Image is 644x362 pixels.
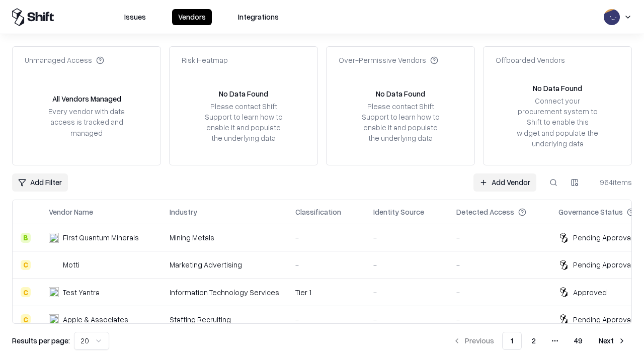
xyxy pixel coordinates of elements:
div: Connect your procurement system to Shift to enable this widget and populate the underlying data [516,96,599,149]
div: - [456,287,542,298]
div: Tier 1 [295,287,357,298]
div: Vendor Name [49,207,93,217]
button: Integrations [232,9,285,25]
div: Detected Access [456,207,514,217]
div: Every vendor with data access is tracked and managed [45,106,128,138]
p: Results per page: [12,335,70,346]
div: No Data Found [376,88,425,99]
div: Governance Status [558,207,623,217]
div: 964 items [592,177,632,188]
div: Please contact Shift Support to learn how to enable it and populate the underlying data [202,101,285,144]
div: Unmanaged Access [25,55,104,65]
div: - [456,259,542,270]
button: 1 [502,332,522,350]
div: Pending Approval [573,232,632,243]
button: Vendors [172,9,212,25]
div: No Data Found [219,88,268,99]
div: Staffing Recruiting [170,314,279,325]
div: First Quantum Minerals [63,232,139,243]
nav: pagination [447,332,632,350]
div: B [21,233,31,243]
div: Motti [63,259,79,270]
img: First Quantum Minerals [49,233,59,243]
div: No Data Found [533,83,582,94]
div: - [295,314,357,325]
div: - [295,259,357,270]
div: - [295,232,357,243]
button: Add Filter [12,173,68,192]
div: Industry [170,207,197,217]
div: C [21,287,31,297]
div: Information Technology Services [170,287,279,298]
div: All Vendors Managed [52,94,121,104]
div: Identity Source [373,207,424,217]
div: Test Yantra [63,287,100,298]
a: Add Vendor [473,173,536,192]
button: Issues [118,9,152,25]
div: - [373,314,440,325]
div: Pending Approval [573,314,632,325]
div: Please contact Shift Support to learn how to enable it and populate the underlying data [359,101,442,144]
div: Offboarded Vendors [496,55,565,65]
img: Apple & Associates [49,314,59,324]
div: C [21,260,31,270]
div: - [456,232,542,243]
div: Mining Metals [170,232,279,243]
div: Pending Approval [573,259,632,270]
div: Apple & Associates [63,314,128,325]
button: Next [593,332,632,350]
div: Marketing Advertising [170,259,279,270]
div: - [373,259,440,270]
div: Classification [295,207,341,217]
div: Over-Permissive Vendors [339,55,438,65]
div: Risk Heatmap [182,55,228,65]
img: Test Yantra [49,287,59,297]
img: Motti [49,260,59,270]
div: - [373,232,440,243]
div: - [373,287,440,298]
button: 2 [524,332,544,350]
div: Approved [573,287,607,298]
div: C [21,314,31,324]
button: 49 [566,332,591,350]
div: - [456,314,542,325]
